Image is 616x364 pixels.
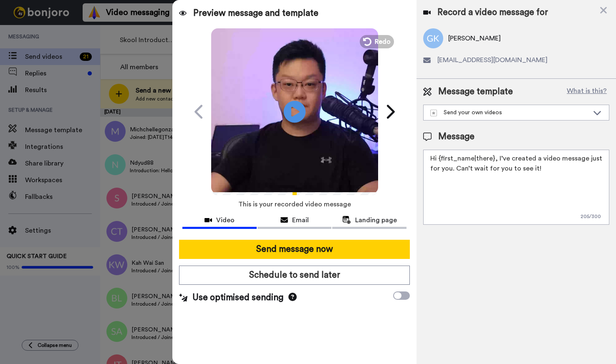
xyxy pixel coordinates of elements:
span: Email [292,215,309,225]
span: Message [438,131,475,143]
span: Landing page [355,215,397,225]
span: Video [216,215,235,225]
img: demo-template.svg [430,110,437,116]
span: Use optimised sending [192,291,283,304]
span: Message template [438,85,513,98]
div: Send your own videos [430,108,589,117]
button: Send message now [179,240,409,259]
span: This is your recorded video message [238,195,351,213]
span: [EMAIL_ADDRESS][DOMAIN_NAME] [437,55,548,65]
button: Schedule to send later [179,266,409,285]
button: What is this? [564,85,609,98]
textarea: Hi {first_name|there}, I’ve created a video message just for you. Can’t wait for you to see it! [423,150,609,225]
